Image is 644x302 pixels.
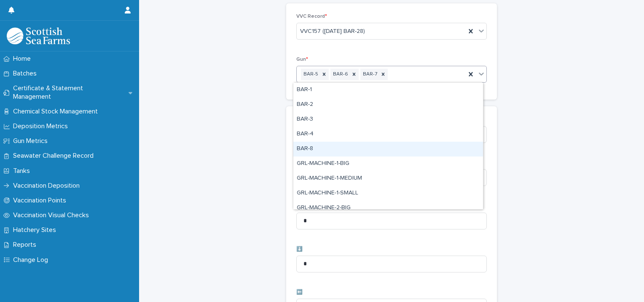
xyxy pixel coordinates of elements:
[293,83,483,97] div: BAR-1
[10,182,86,190] p: Vaccination Deposition
[10,137,54,145] p: Gun Metrics
[300,27,365,36] span: VVC157 ([DATE] BAR-28)
[10,256,55,264] p: Change Log
[293,156,483,171] div: GRL-MACHINE-1-BIG
[296,247,303,252] span: ⬇️
[10,70,43,78] p: Batches
[296,57,308,62] span: Gun
[296,14,327,19] span: VVC Record
[10,108,105,116] p: Chemical Stock Management
[360,69,378,80] div: BAR-7
[330,69,349,80] div: BAR-6
[293,186,483,201] div: GRL-MACHINE-1-SMALL
[10,211,96,219] p: Vaccination Visual Checks
[293,201,483,216] div: GRL-MACHINE-2-BIG
[10,84,129,100] p: Certificate & Statement Management
[293,142,483,156] div: BAR-8
[293,112,483,127] div: BAR-3
[10,55,38,63] p: Home
[10,122,75,130] p: Deposition Metrics
[301,69,319,80] div: BAR-5
[10,226,63,234] p: Hatchery Sites
[10,152,100,160] p: Seawater Challenge Record
[293,127,483,142] div: BAR-4
[296,290,303,295] span: ⬅️
[293,171,483,186] div: GRL-MACHINE-1-MEDIUM
[293,97,483,112] div: BAR-2
[10,197,73,205] p: Vaccination Points
[10,167,37,175] p: Tanks
[10,241,43,249] p: Reports
[7,27,70,44] img: uOABhIYSsOPhGJQdTwEw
